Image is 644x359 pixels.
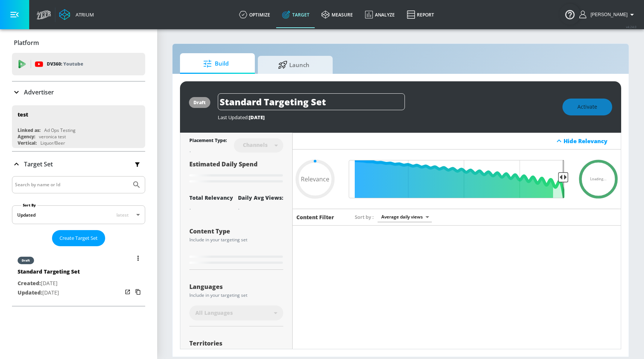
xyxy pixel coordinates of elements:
[301,176,329,182] span: Relevance
[12,249,145,303] div: draftStandard Targeting SetCreated:[DATE]Updated:[DATE]
[12,152,145,177] div: Target Set
[378,212,432,222] div: Average daily views
[579,10,637,19] button: [PERSON_NAME]
[249,114,265,121] span: [DATE]
[63,60,83,68] p: Youtube
[189,238,283,242] div: Include in your targeting set
[18,111,28,118] div: test
[18,279,80,288] p: [DATE]
[238,194,283,201] div: Daily Avg Views:
[14,39,39,47] p: Platform
[21,203,37,208] label: Sort By
[189,160,283,185] div: Estimated Daily Spend
[265,56,322,74] span: Launch
[18,133,35,140] div: Agency:
[73,11,94,18] div: Atrium
[189,137,227,145] div: Placement Type:
[587,12,628,17] span: login as: uyen.hoang@zefr.com
[218,114,555,121] div: Last Updated:
[12,105,145,148] div: testLinked as:Ad Ops TestingAgency:veronica testVertical:Liquor/Beer
[44,127,76,133] div: Ad Ops Testing
[187,55,244,73] span: Build
[18,127,40,133] div: Linked as:
[189,293,283,298] div: Include in your targeting set
[345,160,568,198] input: Final Threshold
[189,305,283,320] div: All Languages
[590,177,607,181] span: Loading...
[189,228,283,234] div: Content Type
[12,32,145,53] div: Platform
[315,1,359,28] a: measure
[12,82,145,103] div: Advertiser
[189,194,233,201] div: Total Relevancy
[12,176,145,306] div: Target Set
[296,214,334,221] h6: Content Filter
[293,133,621,150] div: Hide Relevancy
[239,142,271,148] div: Channels
[18,140,37,146] div: Vertical:
[18,268,80,279] div: Standard Targeting Set
[564,137,617,145] div: Hide Relevancy
[47,60,83,68] p: DV360:
[52,230,105,246] button: Create Target Set
[22,259,30,262] div: draft
[359,1,401,28] a: Analyze
[18,280,41,287] span: Created:
[18,289,42,296] span: Updated:
[39,133,66,140] div: veronica test
[626,25,637,29] span: v 4.24.0
[401,1,440,28] a: Report
[40,140,65,146] div: Liquor/Beer
[195,309,233,317] span: All Languages
[18,288,80,298] p: [DATE]
[193,99,206,106] div: draft
[276,1,315,28] a: Target
[116,212,129,218] span: latest
[233,1,276,28] a: optimize
[17,212,36,218] div: Updated
[24,160,53,168] p: Target Set
[12,246,145,306] nav: list of Target Set
[189,340,283,346] div: Territories
[24,88,54,96] p: Advertiser
[15,180,128,190] input: Search by name or Id
[12,53,145,75] div: DV360: Youtube
[59,234,98,242] span: Create Target Set
[189,284,283,290] div: Languages
[59,9,94,20] a: Atrium
[559,4,580,25] button: Open Resource Center
[189,160,257,168] span: Estimated Daily Spend
[355,214,374,220] span: Sort by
